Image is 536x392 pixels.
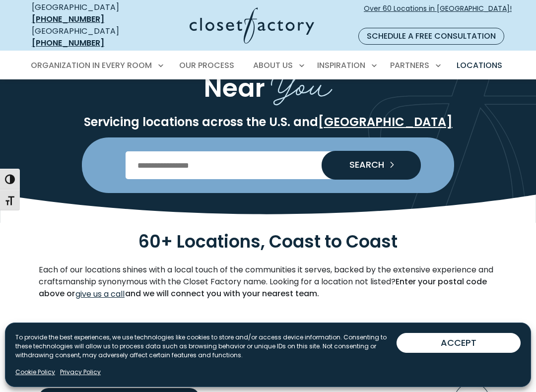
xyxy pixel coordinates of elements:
strong: Enter your postal code above or and we will connect you with your nearest team. [39,276,487,299]
a: Privacy Policy [60,368,101,377]
p: Servicing locations across the U.S. and [39,115,497,130]
button: Search our Nationwide Locations [322,151,421,180]
span: Organization in Every Room [31,60,152,71]
a: [GEOGRAPHIC_DATA] [318,114,453,130]
a: Cookie Policy [15,368,55,377]
span: Our Process [179,60,234,71]
img: Closet Factory Logo [190,7,314,44]
a: [PHONE_NUMBER] [32,13,104,25]
span: Near [204,70,265,106]
span: About Us [253,60,293,71]
p: Each of our locations shines with a local touch of the communities it serves, backed by the exten... [39,264,497,301]
span: Locations [457,60,502,71]
span: Partners [390,60,429,71]
a: Schedule a Free Consultation [358,28,504,45]
div: [GEOGRAPHIC_DATA] [32,25,140,49]
span: 60+ Locations, Coast to Coast [138,229,398,253]
a: give us a call [75,288,125,301]
a: [PHONE_NUMBER] [32,37,104,49]
span: You [271,57,332,108]
button: ACCEPT [397,333,521,353]
div: [GEOGRAPHIC_DATA] [32,1,140,25]
span: Inspiration [317,60,365,71]
span: Over 60 Locations in [GEOGRAPHIC_DATA]! [364,3,512,24]
input: Enter Postal Code [126,151,411,179]
p: To provide the best experiences, we use technologies like cookies to store and/or access device i... [15,333,397,360]
span: SEARCH [341,160,384,169]
nav: Primary Menu [24,52,512,79]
